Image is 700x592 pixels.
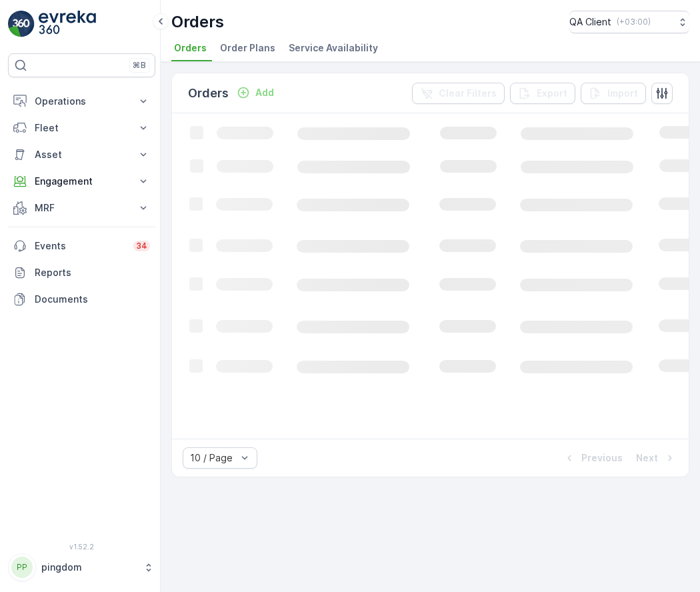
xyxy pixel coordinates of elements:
p: Fleet [35,121,129,135]
span: Order Plans [220,41,275,55]
button: Fleet [8,115,155,141]
p: Engagement [35,175,129,188]
button: PPpingdom [8,553,155,581]
p: Asset [35,148,129,161]
p: Next [636,451,658,465]
span: Service Availability [289,41,378,55]
p: ⌘B [133,60,146,71]
button: Import [581,83,646,104]
span: v 1.52.2 [8,543,155,551]
p: QA Client [569,15,611,29]
img: logo [8,11,35,37]
button: Export [510,83,575,104]
p: Clear Filters [439,87,497,100]
p: Reports [35,266,150,279]
p: 34 [136,241,147,251]
p: Events [35,239,125,253]
button: MRF [8,195,155,221]
p: ( +03:00 ) [617,17,651,27]
a: Documents [8,286,155,313]
img: logo_light-DOdMpM7g.png [39,11,96,37]
button: Clear Filters [412,83,505,104]
p: Export [537,87,567,100]
button: Previous [561,450,624,466]
p: Operations [35,95,129,108]
button: Asset [8,141,155,168]
button: Operations [8,88,155,115]
p: Orders [171,11,224,33]
p: Import [607,87,638,100]
a: Events34 [8,233,155,259]
button: Next [635,450,678,466]
button: Engagement [8,168,155,195]
span: Orders [174,41,207,55]
p: Previous [581,451,623,465]
p: Documents [35,293,150,306]
a: Reports [8,259,155,286]
p: Add [255,86,274,99]
p: Orders [188,84,229,103]
p: pingdom [41,561,137,574]
button: Add [231,85,279,101]
p: MRF [35,201,129,215]
div: PP [11,557,33,578]
button: QA Client(+03:00) [569,11,689,33]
